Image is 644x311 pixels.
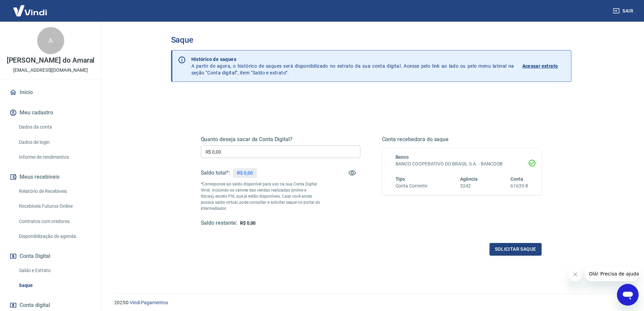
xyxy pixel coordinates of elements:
span: Conta digital [20,301,50,310]
iframe: Botão para abrir a janela de mensagens [617,284,639,306]
a: Saque [16,279,93,292]
a: Informe de rendimentos [16,150,93,164]
button: Sair [612,5,636,17]
a: Disponibilização de agenda [16,229,93,243]
span: Tipo [396,176,405,182]
div: A [37,27,64,54]
a: Acessar extrato [522,56,566,76]
p: [PERSON_NAME] do Amaral [7,57,95,64]
p: *Corresponde ao saldo disponível para uso na sua Conta Digital Vindi. Incluindo os valores das ve... [201,181,320,212]
p: R$ 0,00 [237,170,253,177]
button: Conta Digital [8,249,93,264]
span: Banco [396,154,409,160]
h3: Saque [171,35,571,45]
h5: Conta recebedora do saque [382,136,542,143]
a: Início [8,85,93,100]
iframe: Mensagem da empresa [585,266,639,281]
h6: BANCO COOPERATIVO DO BRASIL S.A. - BANCOOB [396,160,528,168]
p: [EMAIL_ADDRESS][DOMAIN_NAME] [13,67,88,74]
p: Acessar extrato [522,63,558,69]
a: Recebíveis Futuros Online [16,199,93,213]
span: Olá! Precisa de ajuda? [4,5,57,10]
h6: 61633-8 [510,182,528,190]
img: Vindi [8,0,52,21]
span: R$ 0,00 [240,220,256,226]
iframe: Fechar mensagem [569,268,582,281]
span: Conta [510,176,523,182]
p: A partir de agora, o histórico de saques será disponibilizado no extrato da sua conta digital. Ac... [191,56,514,76]
button: Meu cadastro [8,105,93,120]
a: Dados de login [16,135,93,149]
button: Solicitar saque [490,243,542,256]
h5: Saldo restante: [201,220,237,227]
h6: Conta Corrente [396,182,427,190]
a: Dados da conta [16,120,93,134]
a: Saldo e Extrato [16,264,93,277]
p: 2025 © [114,299,628,306]
a: Vindi Pagamentos [130,300,168,305]
p: Histórico de saques [191,56,514,63]
a: Contratos com credores [16,215,93,228]
h6: 3242 [460,182,478,190]
h5: Saldo total*: [201,170,230,176]
h5: Quanto deseja sacar da Conta Digital? [201,136,360,143]
span: Agência [460,176,478,182]
a: Relatório de Recebíveis [16,184,93,198]
button: Meus recebíveis [8,170,93,184]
